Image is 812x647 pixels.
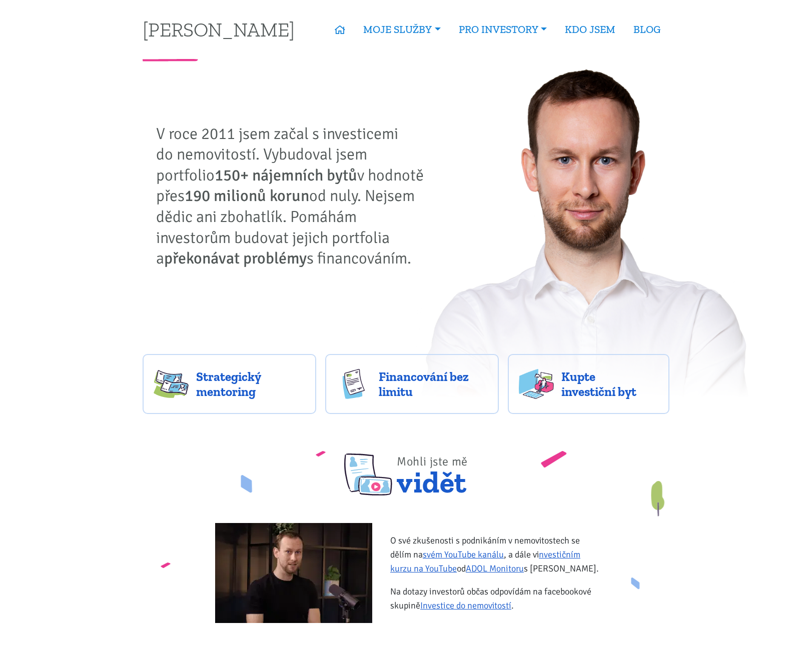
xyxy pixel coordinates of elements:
[390,584,602,612] p: Na dotazy investorů občas odpovídám na facebookové skupině .
[379,369,488,399] span: Financování bez limitu
[143,19,295,39] a: [PERSON_NAME]
[466,563,524,574] a: ADOL Monitoru
[519,369,554,399] img: flats
[420,600,511,611] a: Investice do nemovitostí
[354,18,449,41] a: MOJE SLUŽBY
[215,165,357,185] strong: 150+ nájemních bytů
[423,549,504,560] a: svém YouTube kanálu
[556,18,624,41] a: KDO JSEM
[164,248,307,268] strong: překonávat problémy
[561,369,658,399] span: Kupte investiční byt
[397,454,468,469] span: Mohli jste mě
[154,369,189,399] img: strategy
[196,369,305,399] span: Strategický mentoring
[325,354,499,414] a: Financování bez limitu
[185,186,309,205] strong: 190 milionů korun
[390,533,602,575] p: O své zkušenosti s podnikáním v nemovitostech se dělím na , a dále v od s [PERSON_NAME].
[397,441,468,495] span: vidět
[450,18,556,41] a: PRO INVESTORY
[156,123,431,269] p: V roce 2011 jsem začal s investicemi do nemovitostí. Vybudoval jsem portfolio v hodnotě přes od n...
[508,354,669,414] a: Kupte investiční byt
[143,354,316,414] a: Strategický mentoring
[624,18,669,41] a: BLOG
[336,369,371,399] img: finance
